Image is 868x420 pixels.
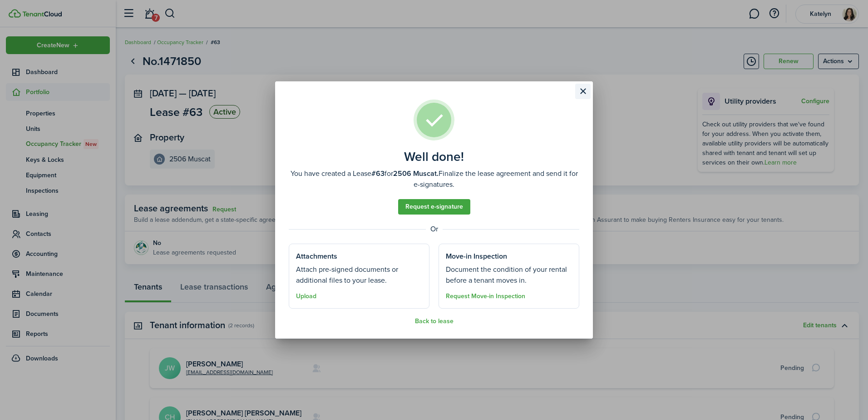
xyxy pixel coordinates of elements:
[296,293,316,300] button: Upload
[575,84,591,99] button: Close modal
[398,199,470,215] a: Request e-signature
[289,168,579,190] well-done-description: You have created a Lease for Finalize the lease agreement and send it for e-signatures.
[296,264,422,286] well-done-section-description: Attach pre-signed documents or additional files to your lease.
[404,150,464,164] well-done-title: Well done!
[289,224,579,235] well-done-separator: Or
[415,318,454,325] button: Back to lease
[393,168,439,179] b: 2506 Muscat.
[296,251,337,262] well-done-section-title: Attachments
[371,168,385,179] b: #63
[446,251,507,262] well-done-section-title: Move-in Inspection
[446,293,525,300] button: Request Move-in Inspection
[446,264,572,286] well-done-section-description: Document the condition of your rental before a tenant moves in.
